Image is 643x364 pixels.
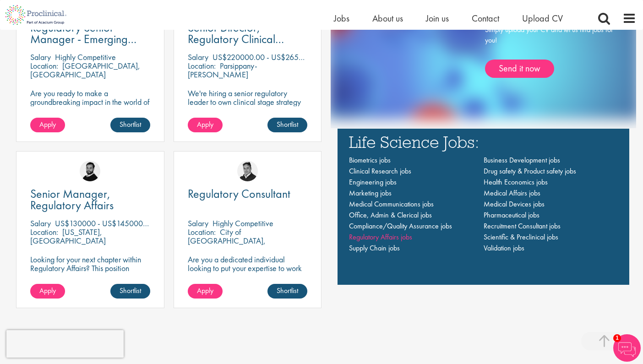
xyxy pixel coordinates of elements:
a: Upload CV [522,12,563,24]
nav: Main navigation [349,155,618,254]
span: Apply [39,286,56,295]
a: Apply [188,118,223,132]
span: Senior Director, Regulatory Clinical Strategy [188,20,284,58]
p: Are you ready to make a groundbreaking impact in the world of biotechnology? Join a growing compa... [30,89,150,132]
a: Shortlist [267,118,307,132]
a: Clinical Research jobs [349,166,411,176]
a: Drug safety & Product safety jobs [484,166,576,176]
a: Apply [30,284,65,299]
a: Recruitment Consultant jobs [484,221,561,231]
a: Regulatory Consultant [188,188,308,200]
a: Shortlist [110,284,150,299]
span: Location: [188,227,216,237]
p: Looking for your next chapter within Regulatory Affairs? This position leading projects and worki... [30,255,150,299]
span: Apply [197,120,213,129]
iframe: reCAPTCHA [6,330,124,358]
p: We're hiring a senior regulatory leader to own clinical stage strategy across multiple programs. [188,89,308,115]
a: Medical Devices jobs [484,199,545,209]
a: Marketing jobs [349,188,392,198]
a: Validation jobs [484,243,524,253]
span: 1 [613,334,621,342]
a: Regulatory Senior Manager - Emerging Markets [30,22,150,45]
a: Senior Director, Regulatory Clinical Strategy [188,22,308,45]
p: US$220000.00 - US$265000 per annum + Highly Competitive Salary [213,52,438,62]
a: Apply [30,118,65,132]
a: Supply Chain jobs [349,243,400,253]
span: Salary [188,52,208,62]
a: Scientific & Preclinical jobs [484,232,558,242]
a: Shortlist [110,118,150,132]
span: Location: [30,60,58,71]
div: Simply upload your CV and let us find jobs for you! [485,25,613,78]
a: Medical Affairs jobs [484,188,540,198]
p: Highly Competitive [213,218,273,228]
a: Apply [188,284,223,299]
a: Engineering jobs [349,177,397,187]
a: Medical Communications jobs [349,199,434,209]
span: Salary [188,218,208,228]
a: Compliance/Quality Assurance jobs [349,221,452,231]
span: Apply [39,120,56,129]
p: Highly Competitive [55,52,116,62]
a: Business Development jobs [484,155,560,165]
a: Biometrics jobs [349,155,391,165]
span: Regulatory Consultant [188,186,290,201]
p: Are you a dedicated individual looking to put your expertise to work fully flexibly in a remote p... [188,255,308,307]
span: Salary [30,218,51,228]
a: Regulatory Affairs jobs [349,232,412,242]
a: Office, Admin & Clerical jobs [349,210,432,220]
span: Apply [197,286,213,295]
a: Health Economics jobs [484,177,548,187]
span: Senior Manager, Regulatory Affairs [30,186,114,213]
span: Regulatory Senior Manager - Emerging Markets [30,20,136,58]
img: Chatbot [613,334,641,362]
p: [US_STATE], [GEOGRAPHIC_DATA] [30,227,106,246]
span: Location: [30,227,58,237]
a: Pharmaceutical jobs [484,210,539,220]
a: Shortlist [267,284,307,299]
a: Send it now [485,60,554,78]
p: [GEOGRAPHIC_DATA], [GEOGRAPHIC_DATA] [30,60,140,80]
h3: Life Science Jobs: [349,133,618,150]
p: City of [GEOGRAPHIC_DATA], [GEOGRAPHIC_DATA] [188,227,266,255]
img: Peter Duvall [237,161,258,181]
span: Salary [30,52,51,62]
p: US$130000 - US$145000 per annum [55,218,178,228]
img: Nick Walker [80,161,100,181]
a: Jobs [334,12,349,24]
a: Contact [472,12,499,24]
span: Location: [188,60,216,71]
a: Senior Manager, Regulatory Affairs [30,188,150,211]
p: Parsippany-[PERSON_NAME][GEOGRAPHIC_DATA], [GEOGRAPHIC_DATA] [188,60,266,97]
a: Join us [426,12,449,24]
a: About us [372,12,403,24]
